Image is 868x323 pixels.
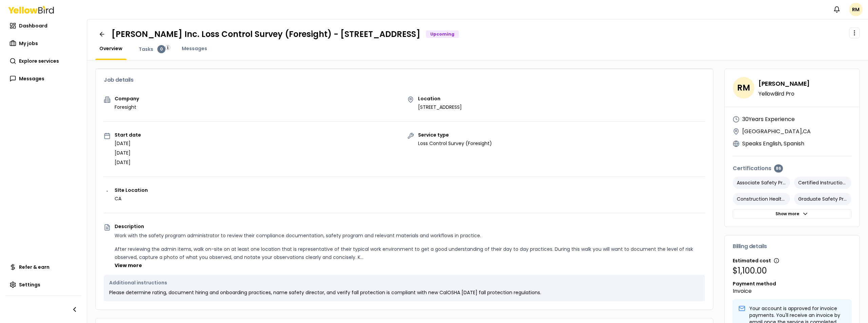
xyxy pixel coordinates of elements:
[115,195,148,202] p: CA
[733,287,851,295] p: Invoice
[19,22,47,29] span: Dashboard
[115,104,139,110] p: Foresight
[157,45,165,53] div: 0
[426,31,459,38] div: Upcoming
[418,133,492,137] p: Service type
[733,193,790,205] p: Construction Health and Safety Technician (CHST)
[849,3,863,16] span: RM
[115,96,139,101] p: Company
[115,262,142,269] button: View more
[733,164,851,173] h4: Certifications
[115,133,141,137] p: Start date
[5,278,81,291] a: Settings
[109,280,699,285] p: Additional instructions
[418,96,462,101] p: Location
[115,140,141,147] p: [DATE]
[5,19,81,33] a: Dashboard
[115,224,705,229] p: Description
[115,159,141,166] p: [DATE]
[109,289,699,296] p: Please determine rating, document hiring and onboarding practices, name safety director, and veri...
[742,127,811,136] p: [GEOGRAPHIC_DATA] , CA
[115,245,705,261] p: After reviewing the admin items, walk on-site on at least one location that is representative of ...
[99,45,122,52] span: Overview
[5,260,81,274] a: Refer & earn
[733,209,851,219] button: Show more
[794,193,851,205] p: Graduate Safety Practitioner (GSP)
[95,45,126,52] a: Overview
[19,40,38,47] span: My jobs
[733,280,776,287] span: Payment method
[733,77,754,99] span: RM
[5,72,81,85] a: Messages
[178,45,211,52] a: Messages
[115,149,141,156] p: [DATE]
[135,45,170,53] a: Tasks0
[182,45,207,52] span: Messages
[794,177,851,189] p: Certified Instructional Trainer (CIT)
[19,264,50,270] span: Refer & earn
[733,177,790,189] p: Associate Safety Professional (ASP)
[19,75,44,82] span: Messages
[742,140,804,148] p: Speaks English , Spanish
[139,46,153,53] span: Tasks
[5,37,81,50] a: My jobs
[19,281,40,288] span: Settings
[5,54,81,68] a: Explore services
[742,115,795,123] p: 30 Years Experience
[733,265,851,276] p: $1,100.00
[733,244,767,249] span: Billing details
[758,79,810,88] h4: [PERSON_NAME]
[774,164,783,173] div: 86
[115,188,148,193] p: SIte Location
[112,29,420,40] h1: [PERSON_NAME] Inc. Loss Control Survey (Foresight) - [STREET_ADDRESS]
[19,58,59,64] span: Explore services
[104,77,705,83] h3: Job details
[115,231,705,240] p: Work with the safety program administrator to review their compliance documentation, safety progr...
[418,104,462,110] p: [STREET_ADDRESS]
[418,140,492,147] p: Loss Control Survey (Foresight)
[733,257,771,264] span: Estimated cost
[758,91,810,97] p: YellowBird Pro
